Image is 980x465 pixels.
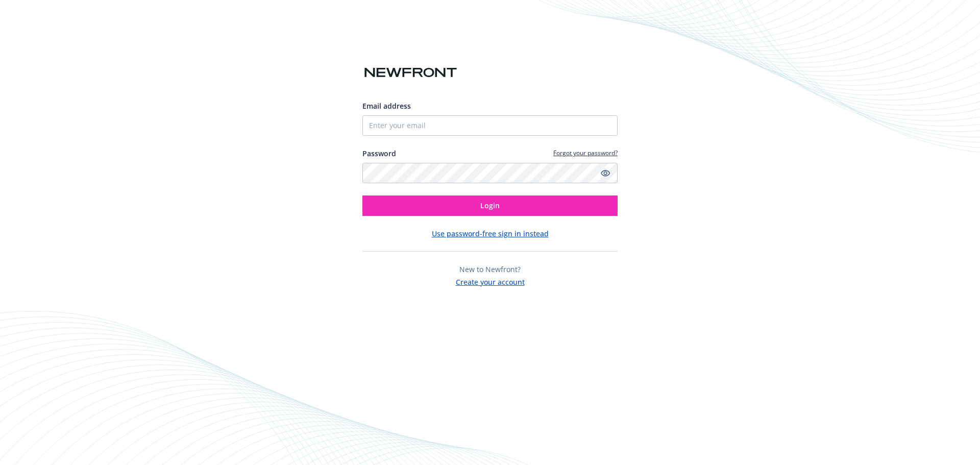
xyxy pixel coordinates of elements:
[362,148,396,159] label: Password
[456,275,525,287] button: Create your account
[362,101,411,111] span: Email address
[362,64,459,82] img: Newfront logo
[362,115,618,136] input: Enter your email
[362,195,618,216] button: Login
[432,228,549,239] button: Use password-free sign in instead
[480,201,500,210] span: Login
[459,264,521,274] span: New to Newfront?
[599,167,611,179] a: Show password
[362,163,618,183] input: Enter your password
[553,149,618,157] a: Forgot your password?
